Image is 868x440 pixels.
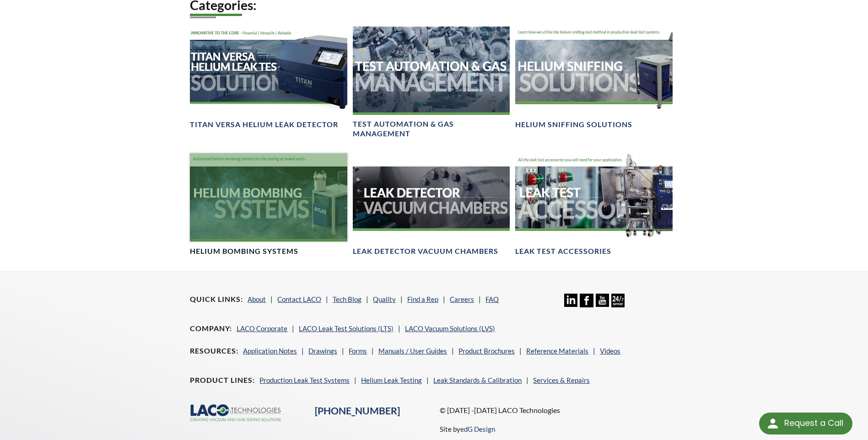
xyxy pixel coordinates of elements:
[515,153,672,256] a: Leak Test Accessories headerLeak Test Accessories
[405,324,495,333] a: LACO Vacuum Solutions (LVS)
[611,300,625,309] a: 24/7 Support
[533,376,590,384] a: Services & Repairs
[349,347,367,355] a: Forms
[333,295,361,303] a: Tech Blog
[190,153,347,256] a: Helium Bombing Systems BannerHelium Bombing Systems
[248,295,266,303] a: About
[361,376,422,384] a: Helium Leak Testing
[440,404,678,416] p: © [DATE] -[DATE] LACO Technologies
[190,120,338,129] h4: TITAN VERSA Helium Leak Detector
[190,324,232,333] h4: Company
[378,347,447,355] a: Manuals / User Guides
[190,295,243,304] h4: Quick Links
[315,405,400,417] a: [PHONE_NUMBER]
[433,376,522,384] a: Leak Standards & Calibration
[450,295,474,303] a: Careers
[515,27,672,129] a: Helium Sniffing Solutions headerHelium Sniffing Solutions
[515,120,632,129] h4: Helium Sniffing Solutions
[526,347,588,355] a: Reference Materials
[611,294,625,307] img: 24/7 Support Icon
[299,324,394,333] a: LACO Leak Test Solutions (LTS)
[190,27,347,129] a: TITAN VERSA Helium Leak Test Solutions headerTITAN VERSA Helium Leak Detector
[353,153,510,256] a: Leak Test Vacuum Chambers headerLeak Detector Vacuum Chambers
[243,347,297,355] a: Application Notes
[766,416,780,431] img: round button
[353,119,510,139] h4: Test Automation & Gas Management
[308,347,337,355] a: Drawings
[458,347,515,355] a: Product Brochures
[190,247,298,256] h4: Helium Bombing Systems
[600,347,620,355] a: Videos
[407,295,438,303] a: Find a Rep
[353,27,510,139] a: Test Automation & Gas Management headerTest Automation & Gas Management
[460,425,495,433] a: edG Design
[485,295,499,303] a: FAQ
[440,424,495,435] p: Site by
[190,346,238,356] h4: Resources
[259,376,350,384] a: Production Leak Test Systems
[277,295,321,303] a: Contact LACO
[759,413,852,435] div: Request a Call
[353,247,498,256] h4: Leak Detector Vacuum Chambers
[237,324,287,333] a: LACO Corporate
[515,247,611,256] h4: Leak Test Accessories
[190,376,255,385] h4: Product Lines
[784,413,843,434] div: Request a Call
[373,295,396,303] a: Quality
